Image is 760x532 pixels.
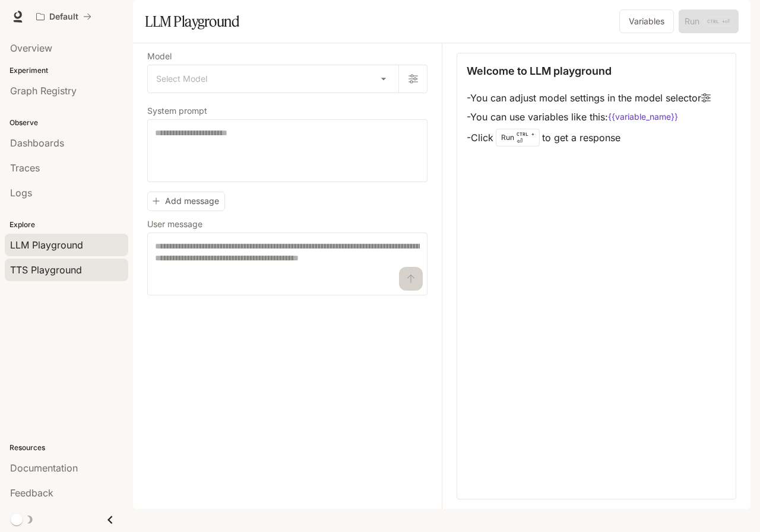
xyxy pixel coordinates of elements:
li: - Click to get a response [467,126,711,149]
p: Default [49,12,78,22]
span: Select Model [156,73,207,85]
button: Add message [147,192,225,211]
h1: LLM Playground [145,9,239,33]
li: - You can adjust model settings in the model selector [467,88,711,107]
button: Variables [619,9,674,33]
p: CTRL + [517,130,534,138]
button: All workspaces [31,5,97,28]
p: Welcome to LLM playground [467,63,612,79]
div: Select Model [148,65,398,93]
p: ⏎ [517,130,534,145]
p: User message [147,220,202,228]
div: Run [496,129,540,146]
li: - You can use variables like this: [467,107,711,126]
code: {{variable_name}} [608,111,678,123]
p: System prompt [147,107,207,115]
p: Model [147,52,172,60]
